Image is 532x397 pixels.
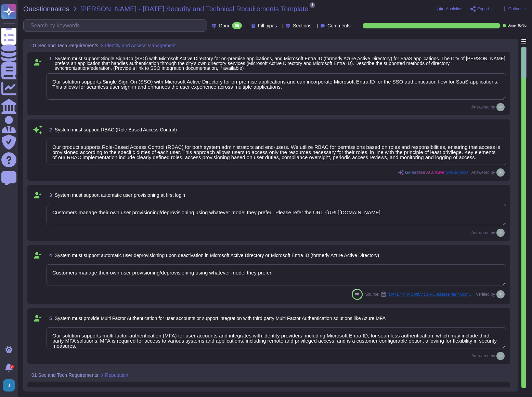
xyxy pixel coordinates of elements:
[55,127,177,132] span: System must support RBAC (Role Based Access Control)
[55,253,379,258] span: System must support automatic user deprovisioning upon deactivation in Microsoft Active Directory...
[507,24,517,27] span: Done:
[105,43,176,48] span: Identity and Access Management
[471,170,495,175] span: Answered by
[438,6,462,12] button: Analytics
[365,292,473,297] span: Source:
[471,354,495,358] span: Answered by
[327,23,351,28] span: Comments
[47,127,52,132] span: 2
[477,7,489,11] span: Export
[496,103,505,111] img: user
[80,5,309,12] span: [PERSON_NAME] - [DATE] Security and Technical Requirements Template
[232,22,242,29] div: 65
[508,7,522,11] span: Options
[1,378,20,393] button: user
[3,379,15,392] img: user
[496,290,505,298] img: user
[355,292,359,296] span: 88
[47,193,52,197] span: 3
[446,170,469,175] span: See sources
[476,292,495,296] span: Verified by
[23,5,69,12] span: Questionnaires
[405,170,444,175] span: Generative AI answer
[258,23,277,28] span: Fill types
[471,231,495,235] span: Answered by
[518,24,527,27] span: 65 / 65
[47,139,506,165] textarea: Our product supports Role-Based Access Control (RBAC) for both system administrators and end-user...
[47,264,506,285] textarea: Customers manage their own user provisioning/deprovisioning using whatever model they prefer.
[55,56,505,71] span: System must support Single Sign-On (SSO) with Microsoft Active Directory for on-premise applicati...
[471,105,495,109] span: Answered by
[496,229,505,237] img: user
[446,7,462,11] span: Analytics
[496,352,505,360] img: user
[47,327,506,348] textarea: Our solution supports multi-factor authentication (MFA) for user accounts and integrates with ide...
[10,365,14,369] div: 9+
[55,316,386,321] span: System must provide Multi Factor Authentication for user accounts or support integration with thi...
[47,316,52,321] span: 5
[310,2,315,8] span: 1
[27,20,207,31] input: Search by keywords
[388,292,473,296] span: [DATE] RFP Somfy DDVC Assessment Grid v3.1
[293,23,311,28] span: Sections
[31,43,98,48] span: 01 Sec and Tech Requirements
[47,253,52,258] span: 4
[219,23,230,28] span: Done
[55,192,185,198] span: System must support automatic user provisioning at first login
[47,56,52,61] span: 1
[496,168,505,177] img: user
[47,73,506,100] textarea: Our solution supports Single Sign-On (SSO) with Microsoft Active Directory for on-premise applica...
[47,204,506,225] textarea: Customers manage their own user provisioning/deprovisioning using whatever model they prefer. Ple...
[31,373,98,377] span: 01 Sec and Tech Requirements
[105,373,128,377] span: Reputation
